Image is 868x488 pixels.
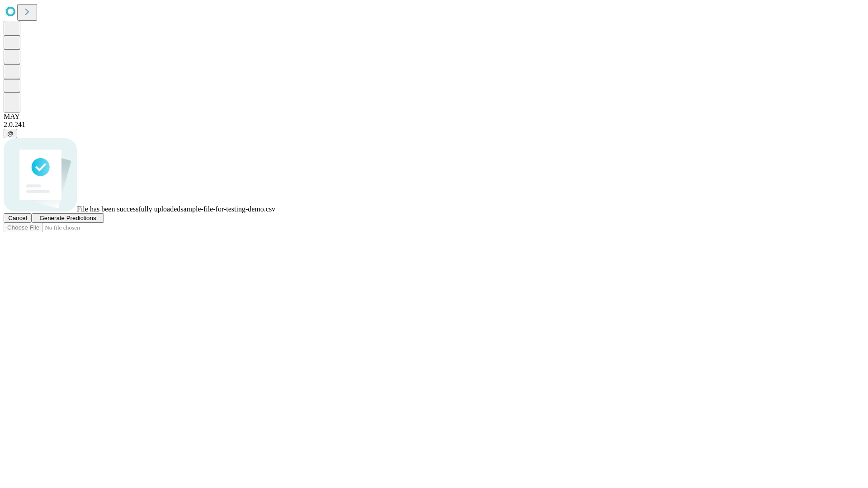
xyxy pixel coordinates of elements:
div: 2.0.241 [4,121,864,129]
span: File has been successfully uploaded [77,205,180,213]
button: @ [4,129,17,138]
button: Generate Predictions [32,213,104,223]
span: Cancel [8,215,27,221]
div: MAY [4,113,864,121]
span: sample-file-for-testing-demo.csv [180,205,275,213]
button: Cancel [4,213,32,223]
span: @ [7,130,14,137]
span: Generate Predictions [39,215,96,221]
